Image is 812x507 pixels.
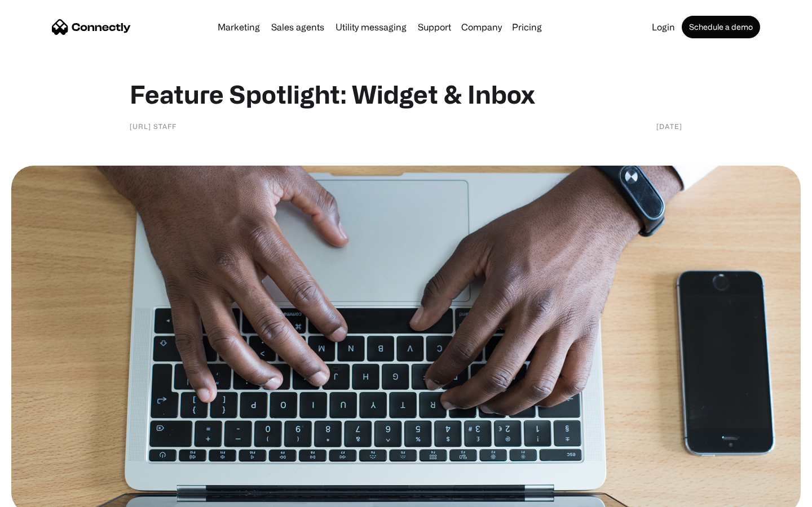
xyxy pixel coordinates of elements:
ul: Language list [23,487,68,503]
a: Pricing [507,23,546,32]
div: Company [461,19,502,35]
h1: Feature Spotlight: Widget & Inbox [130,79,682,109]
a: Sales agents [267,23,329,32]
aside: Language selected: English [11,487,68,503]
div: Company [458,19,505,35]
a: Login [647,23,679,32]
div: [URL] staff [130,121,176,132]
a: Utility messaging [331,23,411,32]
div: [DATE] [656,121,682,132]
a: Schedule a demo [682,16,760,38]
a: Support [413,23,456,32]
a: Marketing [213,23,264,32]
a: home [52,19,131,35]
